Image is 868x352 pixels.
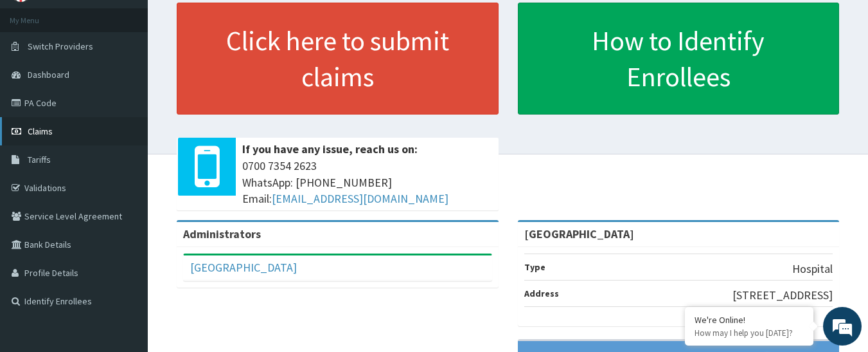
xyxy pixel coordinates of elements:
[524,261,545,273] b: Type
[28,154,51,165] span: Tariffs
[242,142,418,156] b: If you have any issue, reach us on:
[792,261,833,277] p: Hospital
[67,72,216,89] div: Chat with us now
[272,191,448,206] a: [EMAIL_ADDRESS][DOMAIN_NAME]
[75,98,177,228] span: We're online!
[28,125,53,137] span: Claims
[211,6,242,37] div: Minimize live chat window
[190,260,297,275] a: [GEOGRAPHIC_DATA]
[177,3,499,115] a: Click here to submit claims
[28,41,93,52] span: Switch Providers
[732,287,833,304] p: [STREET_ADDRESS]
[242,158,492,207] span: 0700 7354 2623 WhatsApp: [PHONE_NUMBER] Email:
[24,64,52,97] img: d_794563401_company_1708531726252_794563401
[28,69,69,80] span: Dashboard
[695,314,804,326] div: We're Online!
[524,227,634,241] strong: [GEOGRAPHIC_DATA]
[518,3,840,115] a: How to Identify Enrollees
[6,224,245,269] textarea: Type your message and hit 'Enter'
[695,328,804,338] p: How may I help you today?
[524,288,559,299] b: Address
[183,227,261,241] b: Administrators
